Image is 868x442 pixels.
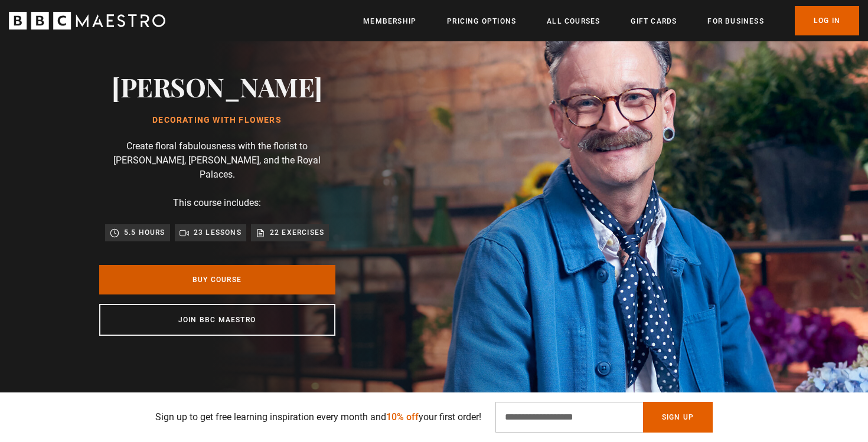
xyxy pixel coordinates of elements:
[363,15,416,27] a: Membership
[99,139,335,182] p: Create floral fabulousness with the florist to [PERSON_NAME], [PERSON_NAME], and the Royal Palaces.
[112,71,322,102] h2: [PERSON_NAME]
[270,227,324,238] p: 22 exercises
[194,227,242,238] p: 23 lessons
[707,15,763,27] a: For business
[643,402,713,433] button: Sign Up
[9,12,165,30] svg: BBC Maestro
[363,6,859,35] nav: Primary
[795,6,859,35] a: Log In
[99,265,335,294] a: Buy Course
[99,304,335,336] a: Join BBC Maestro
[155,410,481,424] p: Sign up to get free learning inspiration every month and your first order!
[173,196,261,210] p: This course includes:
[124,227,165,238] p: 5.5 hours
[112,116,322,125] h1: Decorating With Flowers
[447,15,516,27] a: Pricing Options
[386,411,419,423] span: 10% off
[547,15,600,27] a: All Courses
[631,15,677,27] a: Gift Cards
